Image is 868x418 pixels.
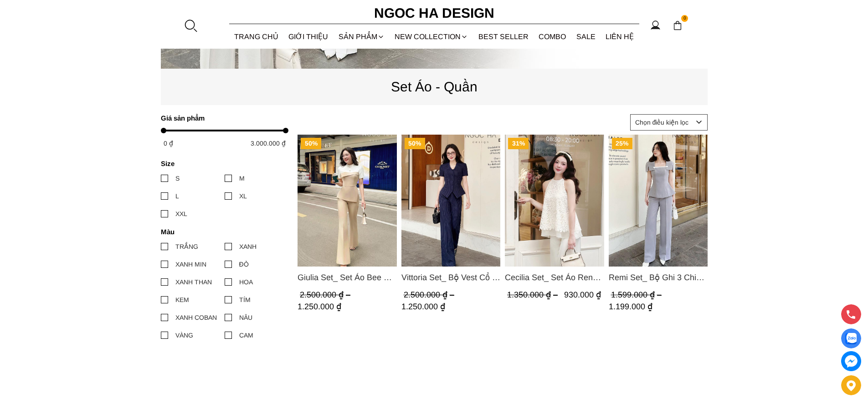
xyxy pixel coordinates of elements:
div: ĐỎ [239,259,249,269]
div: KEM [175,295,189,305]
div: HOA [239,277,253,287]
div: XXL [175,209,187,219]
a: Product image - Giulia Set_ Set Áo Bee Mix Cổ Trắng Đính Cúc Quần Loe BQ014 [298,135,397,267]
a: Link to Remi Set_ Bộ Ghi 3 Chi Tiết Quần Suông BQ012 [608,271,708,284]
img: Vittoria Set_ Bộ Vest Cổ V Quần Suông Kẻ Sọc BQ013 [401,135,500,267]
span: 1.199.000 ₫ [608,302,652,311]
div: TÍM [239,295,251,305]
a: Combo [534,25,571,49]
a: BEST SELLER [473,25,534,49]
img: Display image [845,333,857,344]
span: 0 [681,15,688,22]
span: 1.599.000 ₫ [611,290,663,299]
div: SẢN PHẨM [334,25,390,49]
div: NÂU [239,312,252,322]
span: 3.000.000 ₫ [251,140,286,147]
a: LIÊN HỆ [601,25,639,49]
a: Link to Cecilia Set_ Set Áo Ren Cổ Yếm Quần Suông Màu Kem BQ015 [505,271,604,284]
span: 1.250.000 ₫ [401,302,445,311]
div: S [175,173,180,183]
h4: Màu [161,228,282,236]
a: Ngoc Ha Design [366,2,503,24]
span: 1.350.000 ₫ [507,290,560,299]
div: XANH MIN [175,259,206,269]
a: Product image - Remi Set_ Bộ Ghi 3 Chi Tiết Quần Suông BQ012 [608,135,708,267]
span: 1.250.000 ₫ [298,302,341,311]
span: Remi Set_ Bộ Ghi 3 Chi Tiết Quần Suông BQ012 [608,271,708,284]
div: CAM [239,330,253,340]
span: 2.500.000 ₫ [403,290,456,299]
img: Giulia Set_ Set Áo Bee Mix Cổ Trắng Đính Cúc Quần Loe BQ014 [298,135,397,267]
span: Vittoria Set_ Bộ Vest Cổ V Quần Suông Kẻ Sọc BQ013 [401,271,500,284]
a: GIỚI THIỆU [283,25,334,49]
span: Cecilia Set_ Set Áo Ren Cổ Yếm Quần Suông Màu Kem BQ015 [505,271,604,284]
span: 2.500.000 ₫ [300,290,353,299]
div: VÀNG [175,330,193,340]
a: Product image - Cecilia Set_ Set Áo Ren Cổ Yếm Quần Suông Màu Kem BQ015 [505,135,604,267]
div: L [175,191,179,201]
div: TRẮNG [175,242,198,252]
span: Giulia Set_ Set Áo Bee Mix Cổ Trắng Đính Cúc Quần Loe BQ014 [298,271,397,284]
div: M [239,173,245,183]
img: img-CART-ICON-ksit0nf1 [673,20,683,30]
p: Set Áo - Quần [161,76,708,97]
div: XL [239,191,247,201]
a: messenger [841,351,861,371]
a: Product image - Vittoria Set_ Bộ Vest Cổ V Quần Suông Kẻ Sọc BQ013 [401,135,500,267]
span: 0 ₫ [164,140,173,147]
div: XANH THAN [175,277,212,287]
a: Link to Vittoria Set_ Bộ Vest Cổ V Quần Suông Kẻ Sọc BQ013 [401,271,500,284]
a: SALE [571,25,601,49]
div: XANH COBAN [175,312,217,322]
h4: Size [161,160,282,167]
a: Link to Giulia Set_ Set Áo Bee Mix Cổ Trắng Đính Cúc Quần Loe BQ014 [298,271,397,284]
a: TRANG CHỦ [229,25,284,49]
a: Display image [841,328,861,348]
img: Remi Set_ Bộ Ghi 3 Chi Tiết Quần Suông BQ012 [608,135,708,267]
span: 930.000 ₫ [564,290,601,299]
div: XANH [239,242,257,252]
a: NEW COLLECTION [390,25,473,49]
h4: Giá sản phẩm [161,114,282,122]
img: Cecilia Set_ Set Áo Ren Cổ Yếm Quần Suông Màu Kem BQ015 [505,135,604,267]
